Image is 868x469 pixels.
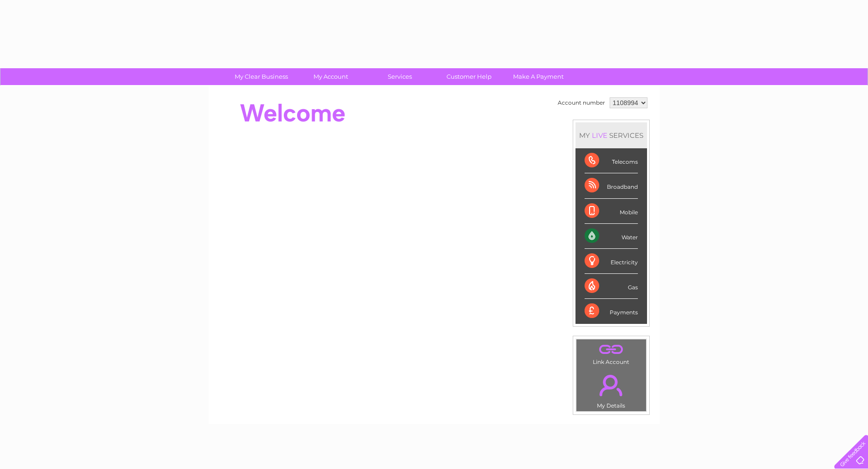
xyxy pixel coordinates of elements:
a: My Account [293,68,368,85]
div: Broadband [585,173,638,198]
div: Payments [585,299,638,323]
div: Water [585,224,638,249]
a: Make A Payment [501,68,576,85]
td: Link Account [576,339,647,368]
div: Electricity [585,249,638,274]
a: . [579,342,644,358]
div: Gas [585,274,638,299]
a: Customer Help [431,68,507,85]
div: Mobile [585,199,638,224]
div: MY SERVICES [575,122,647,148]
div: LIVE [590,131,609,140]
td: My Details [576,367,647,412]
div: Telecoms [585,148,638,173]
a: . [579,369,644,401]
a: Services [362,68,437,85]
td: Account number [555,95,607,111]
a: My Clear Business [224,68,299,85]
